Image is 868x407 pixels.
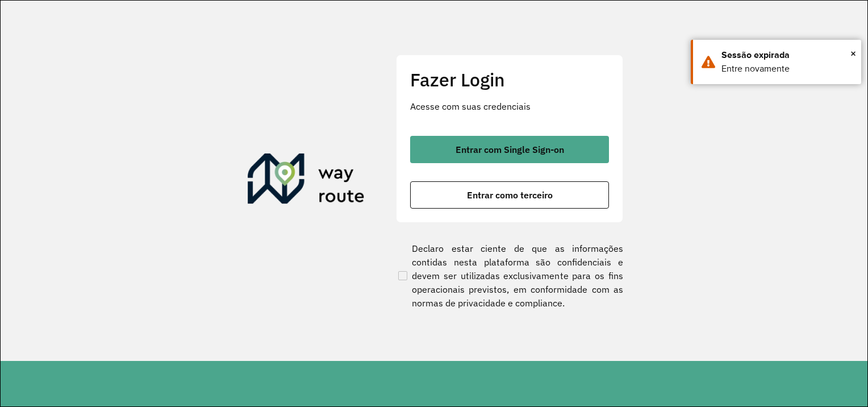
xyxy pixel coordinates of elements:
label: Declaro estar ciente de que as informações contidas nesta plataforma são confidenciais e devem se... [396,242,623,310]
div: Entre novamente [721,62,853,76]
div: Sessão expirada [721,48,853,62]
button: Close [850,45,856,62]
button: button [410,181,609,209]
p: Acesse com suas credenciais [410,99,609,113]
span: Entrar como terceiro [467,190,553,200]
h2: Fazer Login [410,69,609,90]
button: button [410,136,609,163]
span: × [850,45,856,62]
span: Entrar com Single Sign-on [456,145,564,154]
img: Roteirizador AmbevTech [248,153,365,208]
